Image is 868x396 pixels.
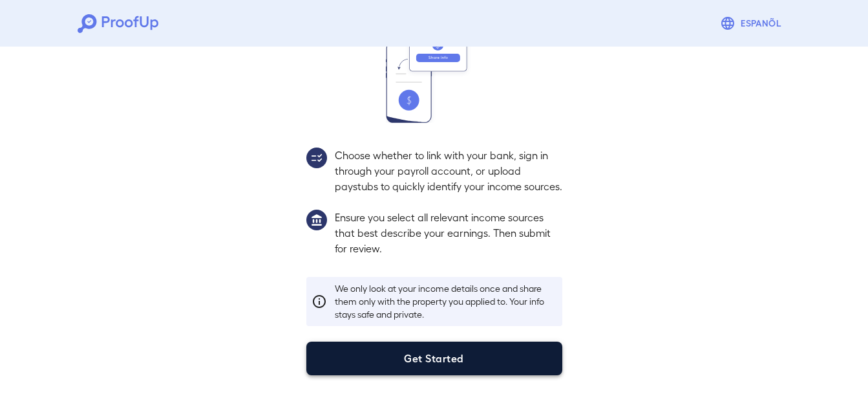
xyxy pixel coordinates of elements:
[335,282,557,321] p: We only look at your income details once and share them only with the property you applied to. Yo...
[306,148,327,168] img: group2.svg
[715,10,790,36] button: Espanõl
[335,210,562,256] p: Ensure you select all relevant income sources that best describe your earnings. Then submit for r...
[386,30,483,123] img: transfer_money.svg
[306,210,327,230] img: group1.svg
[335,148,562,194] p: Choose whether to link with your bank, sign in through your payroll account, or upload paystubs t...
[306,342,562,375] button: Get Started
